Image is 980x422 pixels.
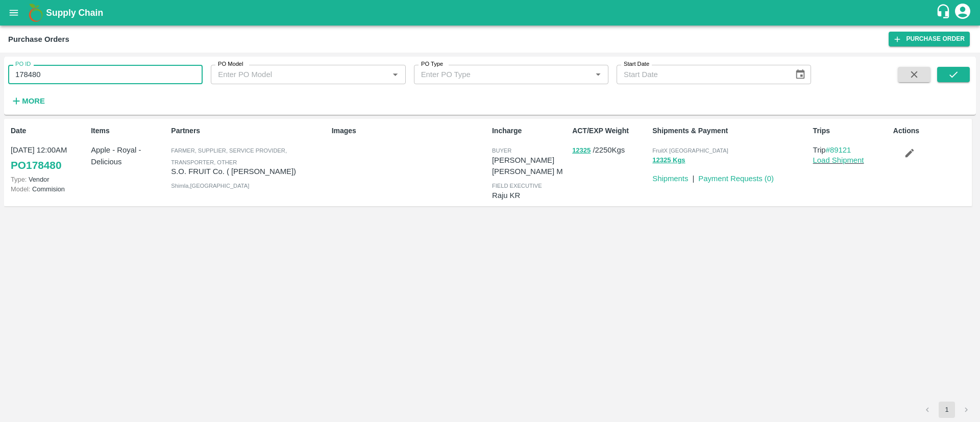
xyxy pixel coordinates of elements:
p: Vendor [11,175,87,184]
p: Apple - Royal - Delicious [91,144,167,167]
div: Purchase Orders [8,33,69,46]
button: Open [592,68,605,81]
button: Choose date [791,65,810,84]
input: Enter PO Model [214,68,372,81]
div: account of current user [953,2,972,23]
span: field executive [492,183,542,189]
a: PO178480 [11,156,61,175]
p: ACT/EXP Weight [572,126,648,136]
a: Shipments [652,175,688,183]
p: Raju KR [492,190,568,201]
nav: pagination navigation [918,402,976,418]
button: open drawer [2,1,26,24]
span: Type: [11,176,27,183]
label: PO ID [15,60,31,68]
p: Trips [813,126,889,136]
p: Commision [11,184,87,194]
p: Items [91,126,167,136]
a: Load Shipment [813,156,864,164]
p: S.O. FRUIT Co. ( [PERSON_NAME]) [171,166,327,177]
p: Shipments & Payment [652,126,808,136]
a: Supply Chain [46,6,936,20]
a: Payment Requests (0) [698,175,774,183]
div: | [688,169,694,184]
label: PO Type [421,60,443,68]
p: / 2250 Kgs [572,144,648,156]
p: Date [11,126,87,136]
p: Partners [171,126,327,136]
span: FruitX [GEOGRAPHIC_DATA] [652,147,728,154]
span: Farmer, Supplier, Service Provider, Transporter, Other [171,147,287,165]
span: Shimla , [GEOGRAPHIC_DATA] [171,183,249,189]
p: Incharge [492,126,568,136]
button: 12325 [572,145,591,157]
label: Start Date [624,60,649,68]
div: customer-support [936,4,953,22]
span: buyer [492,147,511,154]
b: Supply Chain [46,8,103,18]
p: Images [332,126,488,136]
p: [PERSON_NAME] M [492,166,568,177]
button: 12325 Kgs [652,155,685,166]
p: Trip [813,144,889,156]
p: [PERSON_NAME] [492,155,568,166]
strong: More [22,97,45,105]
input: Enter PO Type [417,68,575,81]
img: logo [26,3,46,23]
input: Enter PO ID [8,65,203,84]
a: Purchase Order [889,32,970,46]
input: Start Date [617,65,787,84]
label: PO Model [218,60,243,68]
a: #89121 [826,146,851,154]
span: Model: [11,185,30,193]
button: Open [388,68,402,81]
button: More [8,92,47,110]
p: [DATE] 12:00AM [11,144,87,156]
p: Actions [893,126,969,136]
button: page 1 [939,402,955,418]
